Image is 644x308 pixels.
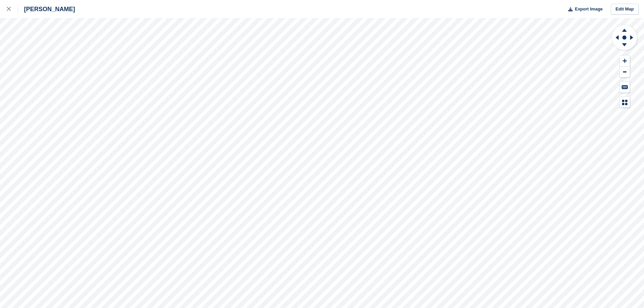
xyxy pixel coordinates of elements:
a: Edit Map [611,4,639,15]
button: Zoom Out [620,67,630,78]
button: Map Legend [620,97,630,108]
button: Keyboard Shortcuts [620,81,630,93]
button: Zoom In [620,55,630,67]
button: Export Image [564,4,603,15]
div: [PERSON_NAME] [18,5,75,13]
span: Export Image [575,6,602,13]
